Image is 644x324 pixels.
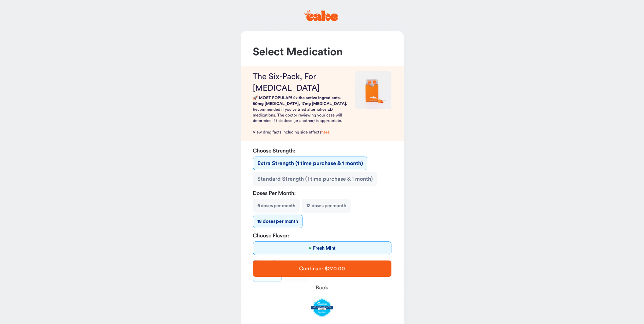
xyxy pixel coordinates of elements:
img: medication image [355,71,391,109]
span: • [309,245,311,252]
h1: Select Medication [253,46,391,59]
button: Fresh Mint [253,241,391,255]
strong: Doses Per Month: [253,190,391,198]
button: Back [253,279,391,295]
button: 6 doses per month [253,199,300,213]
p: Recommended if you’ve tried alternative ED medications. The doctor reviewing your case will deter... [253,107,350,124]
button: Standard Strength (1 time purchase & 1 month) [253,172,377,186]
span: Continue - $270.00 [299,266,345,271]
button: Extra Strength (1 time purchase & 1 month) [253,157,367,170]
button: 12 doses per month [302,199,350,213]
strong: 🚀 MOST POPULAR! 2x the active ingredients. 80mg [MEDICAL_DATA], 17mg [MEDICAL_DATA]. [253,96,347,106]
a: here [321,130,330,134]
p: View drug facts including side effects [253,130,350,136]
h2: The six-pack, for [MEDICAL_DATA] [253,71,350,94]
img: legit-script-certified.png [311,298,333,317]
strong: Choose Flavor: [253,232,391,240]
strong: Choose Strength: [253,147,391,155]
button: 18 doses per month [253,215,302,228]
span: Back [316,285,328,290]
button: Continue- $270.00 [253,260,391,276]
